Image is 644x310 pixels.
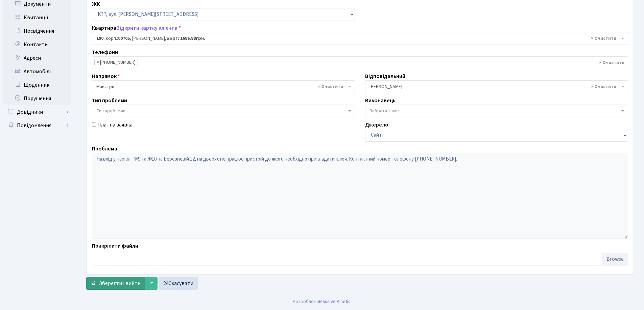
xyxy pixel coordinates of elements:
label: Напрямок [92,72,120,80]
b: 00705 [118,35,130,42]
label: Джерело [365,121,388,129]
a: Контакти [3,38,71,51]
a: Посвідчення [3,24,71,38]
button: Зберегти і вийти [86,277,145,290]
a: Massive Kinetic [319,298,351,305]
label: Телефони [92,48,118,56]
textarea: На вхід у паркінг №9 та №10 на Березневій 12, на дверях не працює пристрій до якого необхідно при... [92,153,628,238]
a: Щоденник [3,78,71,92]
label: Квартира [92,24,181,32]
b: Борг: 1686.88грн. [166,35,205,42]
span: Коровін О.Д. [365,80,628,93]
a: Адреси [3,51,71,65]
span: Вибрати запис [369,108,400,114]
li: +380731230598 [94,59,138,66]
label: Відповідальний [365,72,405,80]
span: Видалити всі елементи [591,35,616,42]
span: Коровін О.Д. [369,83,620,90]
a: Квитанції [3,11,71,24]
a: Довідники [3,105,71,119]
a: Автомобілі [3,65,71,78]
span: Майстри [92,80,355,93]
a: Порушення [3,92,71,105]
label: Проблема [92,145,117,153]
label: Виконавець [365,96,396,105]
label: Прикріпити файли [92,242,138,250]
b: 190 [96,35,103,42]
span: Майстри [96,83,347,90]
label: Платна заявка [97,121,133,129]
span: Видалити всі елементи [591,83,616,90]
span: Видалити всі елементи [599,59,624,66]
span: Тип проблеми [96,108,125,114]
label: Тип проблеми [92,96,127,105]
a: Відкрити картку клієнта [116,24,177,32]
span: Зберегти і вийти [99,280,141,287]
span: Видалити всі елементи [318,83,343,90]
div: Розроблено . [293,298,352,305]
a: Повідомлення [3,119,71,132]
span: × [97,59,99,66]
span: <b>190</b>, корп.: <b>00705</b>, Колесник Катерина Юріївна, <b>Борг: 1686.88грн.</b> [96,35,620,42]
span: <b>190</b>, корп.: <b>00705</b>, Колесник Катерина Юріївна, <b>Борг: 1686.88грн.</b> [92,32,628,45]
a: Скасувати [159,277,198,290]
